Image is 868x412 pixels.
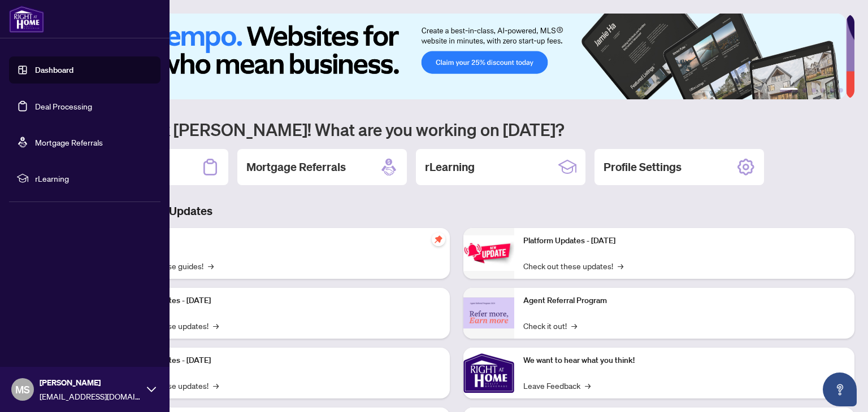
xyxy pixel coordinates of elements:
p: Self-Help [119,235,441,247]
span: [PERSON_NAME] [40,376,141,389]
a: Deal Processing [35,101,92,111]
button: Open asap [823,372,857,406]
img: Agent Referral Program [463,297,514,328]
button: 5 [830,88,834,93]
span: rLearning [35,172,153,185]
span: [EMAIL_ADDRESS][DOMAIN_NAME] [40,390,141,402]
button: 1 [780,88,798,93]
a: Check out these updates!→ [523,260,623,272]
p: Agent Referral Program [523,295,845,307]
a: Check it out!→ [523,319,577,332]
span: → [618,260,623,272]
span: → [585,379,591,392]
p: Platform Updates - [DATE] [119,354,441,367]
p: Platform Updates - [DATE] [523,235,845,247]
button: 6 [839,88,843,93]
img: logo [9,6,44,33]
h3: Brokerage & Industry Updates [59,203,854,219]
a: Mortgage Referrals [35,137,103,147]
img: We want to hear what you think! [463,348,514,398]
button: 4 [821,88,825,93]
button: 3 [811,88,816,93]
p: Platform Updates - [DATE] [119,295,441,307]
img: Slide 0 [59,14,846,99]
span: pushpin [432,233,445,246]
img: Platform Updates - June 23, 2025 [463,235,514,271]
h2: rLearning [425,159,475,175]
h2: Mortgage Referrals [246,159,346,175]
span: → [208,260,214,272]
span: → [213,379,219,392]
span: MS [15,382,30,397]
p: We want to hear what you think! [523,354,845,367]
h2: Profile Settings [604,159,682,175]
a: Dashboard [35,65,73,75]
span: → [571,319,577,332]
button: 2 [802,88,807,93]
span: → [213,319,219,332]
h1: Welcome back [PERSON_NAME]! What are you working on [DATE]? [59,119,854,140]
a: Leave Feedback→ [523,379,591,392]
